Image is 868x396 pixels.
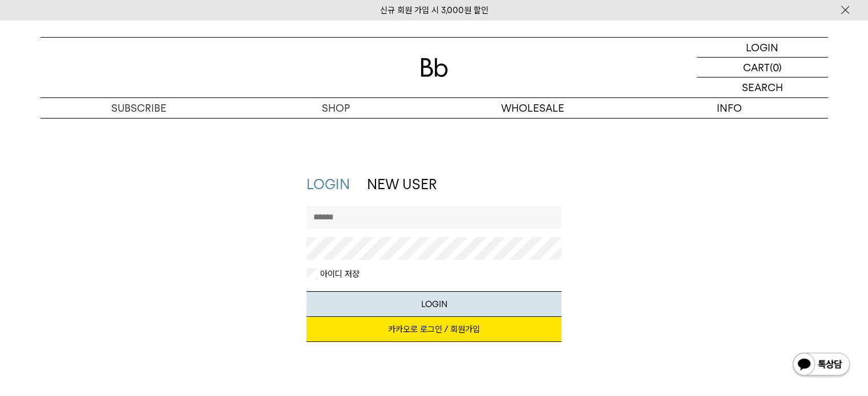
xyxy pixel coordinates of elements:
[743,58,770,77] p: CART
[742,77,783,97] p: SEARCH
[318,268,360,280] label: 아이디 저장
[631,98,828,118] p: INFO
[367,176,437,193] a: NEW USER
[306,291,562,317] button: LOGIN
[306,176,350,193] a: LOGIN
[421,58,448,77] img: 로고
[306,317,562,342] a: 카카오로 로그인 / 회원가입
[770,58,782,77] p: (0)
[41,98,237,118] a: SUBSCRIBE
[380,5,488,15] a: 신규 회원 가입 시 3,000원 할인
[237,98,434,118] a: SHOP
[434,98,631,118] p: WHOLESALE
[697,58,828,77] a: CART (0)
[792,352,851,379] img: 카카오톡 채널 1:1 채팅 버튼
[746,38,778,57] p: LOGIN
[697,38,828,58] a: LOGIN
